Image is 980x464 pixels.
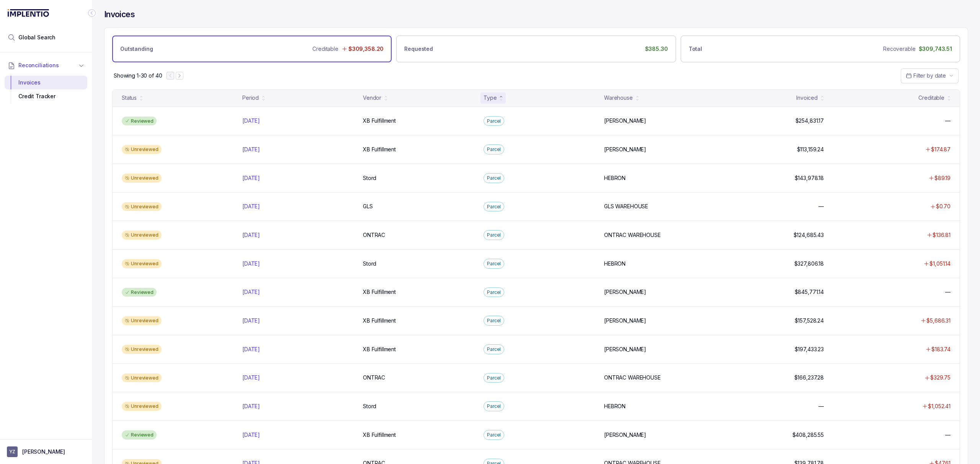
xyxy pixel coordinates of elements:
button: Date Range Picker [901,68,959,83]
span: User initials [7,446,18,457]
p: $329.75 [930,374,951,381]
div: Vendor [363,94,381,102]
p: $157,528.24 [795,317,824,324]
p: — [945,431,951,439]
div: Invoiced [796,94,818,102]
p: $5,686.31 [926,317,951,324]
p: Parcel [487,289,501,296]
p: Parcel [487,231,501,239]
h4: Invoices [104,9,135,20]
span: Global Search [18,34,56,41]
div: Reviewed [122,430,157,440]
p: Showing 1-30 of 40 [114,72,162,79]
p: ONTRAC [363,374,385,381]
p: — [818,203,824,210]
button: Reconciliations [5,57,87,74]
p: $89.19 [934,174,951,182]
p: Total [689,45,702,53]
div: Period [242,94,259,102]
p: Parcel [487,402,501,410]
p: [PERSON_NAME] [604,288,646,296]
p: HEBRON [604,260,626,268]
p: $174.87 [931,146,951,153]
div: Reconciliations [5,74,87,105]
p: HEBRON [604,174,626,182]
p: [DATE] [242,117,260,125]
p: Parcel [487,317,501,324]
p: XB Fulfillment [363,346,396,353]
p: XB Fulfillment [363,288,396,296]
p: [PERSON_NAME] [604,317,646,324]
div: Unreviewed [122,145,162,154]
p: ONTRAC [363,231,385,239]
p: $309,743.51 [919,45,952,53]
p: $124,685.43 [794,231,824,239]
p: [PERSON_NAME] [604,146,646,153]
p: Creditable [312,45,338,53]
div: Status [122,94,137,102]
div: Warehouse [604,94,633,102]
p: XB Fulfillment [363,317,396,324]
p: $0.70 [936,203,951,210]
div: Creditable [918,94,944,102]
p: [PERSON_NAME] [22,448,65,456]
button: Next Page [176,72,183,79]
p: — [945,288,951,296]
p: Stord [363,174,376,182]
p: Parcel [487,260,501,268]
p: Recoverable [883,45,915,53]
p: $254,831.17 [795,117,824,125]
p: [PERSON_NAME] [604,346,646,353]
p: [PERSON_NAME] [604,431,646,439]
p: Parcel [487,374,501,382]
p: $143,978.18 [795,174,824,182]
p: $309,358.20 [348,45,384,53]
div: Unreviewed [122,174,162,183]
p: [DATE] [242,146,260,153]
div: Reviewed [122,117,157,126]
p: [PERSON_NAME] [604,117,646,125]
div: Unreviewed [122,230,162,240]
p: XB Fulfillment [363,431,396,439]
p: [DATE] [242,374,260,381]
p: [DATE] [242,288,260,296]
p: $113,159.24 [797,146,824,153]
div: Credit Tracker [11,89,81,103]
div: Unreviewed [122,373,162,383]
p: $136.81 [933,231,951,239]
div: Unreviewed [122,202,162,211]
p: Stord [363,402,376,410]
p: Requested [404,45,433,53]
p: Parcel [487,174,501,182]
div: Type [483,94,497,102]
p: Parcel [487,431,501,439]
p: $327,806.18 [794,260,824,268]
div: Unreviewed [122,345,162,354]
p: Parcel [487,203,501,211]
p: [DATE] [242,431,260,439]
div: Unreviewed [122,316,162,325]
p: XB Fulfillment [363,146,396,153]
p: $183.74 [931,346,951,353]
p: XB Fulfillment [363,117,396,125]
p: $845,771.14 [795,288,824,296]
div: Unreviewed [122,402,162,411]
span: Filter by date [913,72,946,79]
p: — [945,117,951,125]
p: $1,052.41 [928,402,951,410]
p: Outstanding [120,45,153,53]
p: [DATE] [242,231,260,239]
p: $385.30 [645,45,668,53]
p: ONTRAC WAREHOUSE [604,231,661,239]
p: [DATE] [242,346,260,353]
p: $197,433.23 [795,346,824,353]
p: [DATE] [242,402,260,410]
p: $1,051.14 [929,260,951,268]
p: Stord [363,260,376,268]
p: Parcel [487,117,501,125]
div: Collapse Icon [87,8,96,18]
p: [DATE] [242,174,260,182]
button: User initials[PERSON_NAME] [7,446,85,457]
div: Unreviewed [122,259,162,268]
div: Remaining page entries [114,72,162,79]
